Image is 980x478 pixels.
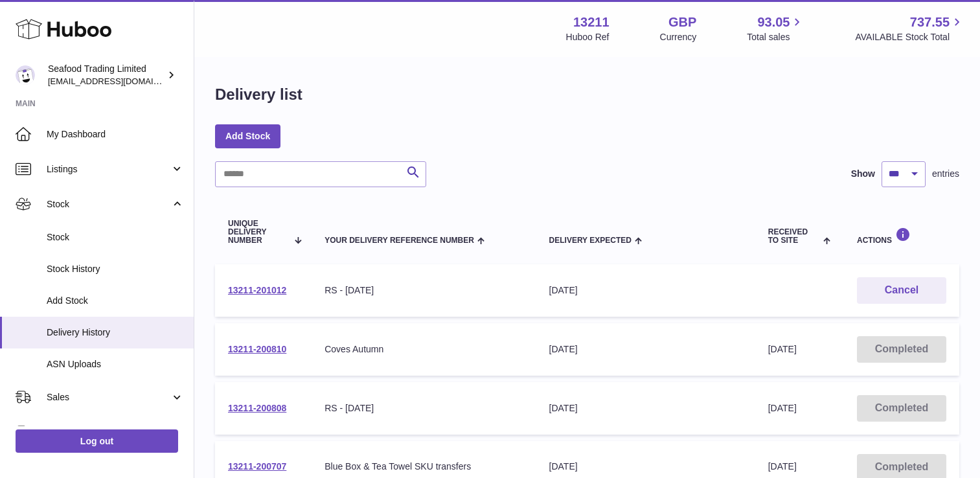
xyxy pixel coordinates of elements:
[215,124,280,148] a: Add Stock
[228,461,286,472] a: 13211-200707
[47,358,184,370] span: ASN Uploads
[768,344,797,354] span: [DATE]
[47,263,184,275] span: Stock History
[932,168,959,180] span: entries
[855,14,964,43] a: 737.55 AVAILABLE Stock Total
[47,128,184,141] span: My Dashboard
[566,31,610,43] div: Huboo Ref
[325,461,523,473] div: Blue Box & Tea Towel SKU transfers
[48,63,165,87] div: Seafood Trading Limited
[47,231,184,244] span: Stock
[573,14,610,31] strong: 13211
[747,31,804,43] span: Total sales
[16,65,35,85] img: online@rickstein.com
[47,295,184,307] span: Add Stock
[325,343,523,356] div: Coves Autumn
[549,236,632,245] span: Delivery Expected
[47,163,170,176] span: Listings
[768,403,797,413] span: [DATE]
[668,14,696,31] strong: GBP
[549,284,742,297] div: [DATE]
[325,284,523,297] div: RS - [DATE]
[228,285,286,295] a: 13211-201012
[757,14,790,31] span: 93.05
[215,84,302,105] h1: Delivery list
[768,228,820,245] span: Received to Site
[47,198,170,211] span: Stock
[325,402,523,415] div: RS - [DATE]
[47,391,170,404] span: Sales
[549,402,742,415] div: [DATE]
[747,14,804,43] a: 93.05 Total sales
[48,76,190,86] span: [EMAIL_ADDRESS][DOMAIN_NAME]
[16,429,178,453] a: Log out
[228,220,288,245] span: Unique Delivery Number
[857,227,946,245] div: Actions
[857,277,946,304] button: Cancel
[325,236,474,245] span: Your Delivery Reference Number
[910,14,950,31] span: 737.55
[851,168,875,180] label: Show
[660,31,697,43] div: Currency
[549,461,742,473] div: [DATE]
[855,31,964,43] span: AVAILABLE Stock Total
[47,326,184,339] span: Delivery History
[228,403,286,413] a: 13211-200808
[228,344,286,354] a: 13211-200810
[768,461,797,472] span: [DATE]
[549,343,742,356] div: [DATE]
